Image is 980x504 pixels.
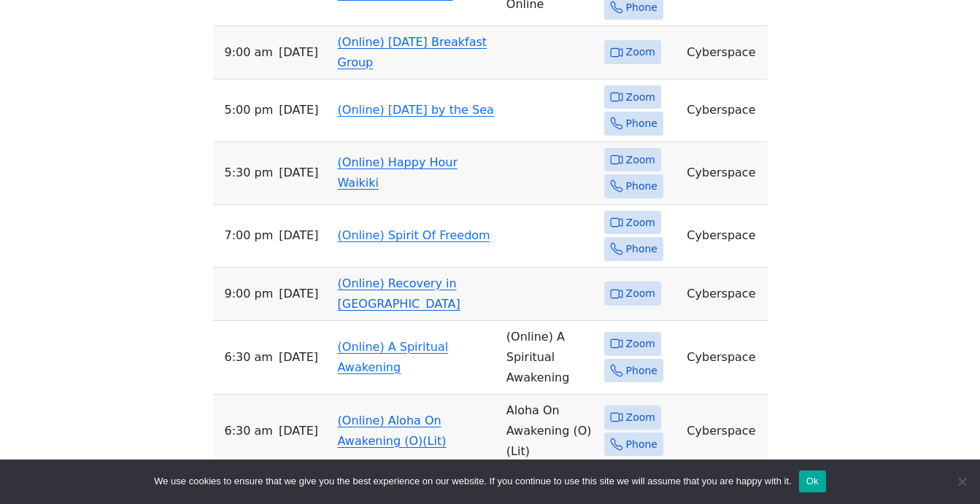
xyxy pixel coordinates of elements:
[501,395,598,468] td: Aloha On Awakening (O) (Lit)
[338,35,487,69] a: (Online) [DATE] Breakfast Group
[225,225,274,246] span: 7:00 PM
[501,321,598,395] td: (Online) A Spiritual Awakening
[225,284,274,304] span: 9:00 PM
[681,205,767,268] td: Cyberspace
[338,414,447,448] a: (Online) Aloha On Awakening (O)(Lit)
[681,268,767,321] td: Cyberspace
[626,335,655,353] span: Zoom
[279,100,318,120] span: [DATE]
[626,362,657,380] span: Phone
[681,142,767,205] td: Cyberspace
[626,408,655,427] span: Zoom
[626,43,655,61] span: Zoom
[154,474,791,489] span: We use cookies to ensure that we give you the best experience on our website. If you continue to ...
[279,163,318,183] span: [DATE]
[626,88,655,106] span: Zoom
[338,228,490,242] a: (Online) Spirit Of Freedom
[626,115,657,133] span: Phone
[279,347,318,368] span: [DATE]
[626,214,655,232] span: Zoom
[626,435,657,454] span: Phone
[681,26,767,80] td: Cyberspace
[799,470,826,492] button: Ok
[681,80,767,142] td: Cyberspace
[279,42,318,63] span: [DATE]
[279,225,318,246] span: [DATE]
[626,240,657,258] span: Phone
[225,42,273,63] span: 9:00 AM
[626,284,655,303] span: Zoom
[338,155,458,190] a: (Online) Happy Hour Waikiki
[338,276,460,311] a: (Online) Recovery in [GEOGRAPHIC_DATA]
[954,474,969,489] span: No
[225,347,273,368] span: 6:30 AM
[279,284,318,304] span: [DATE]
[279,421,318,441] span: [DATE]
[225,100,274,120] span: 5:00 PM
[225,421,273,441] span: 6:30 AM
[626,177,657,195] span: Phone
[225,163,274,183] span: 5:30 PM
[681,395,767,468] td: Cyberspace
[626,151,655,169] span: Zoom
[338,103,494,117] a: (Online) [DATE] by the Sea
[338,340,449,374] a: (Online) A Spiritual Awakening
[681,321,767,395] td: Cyberspace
